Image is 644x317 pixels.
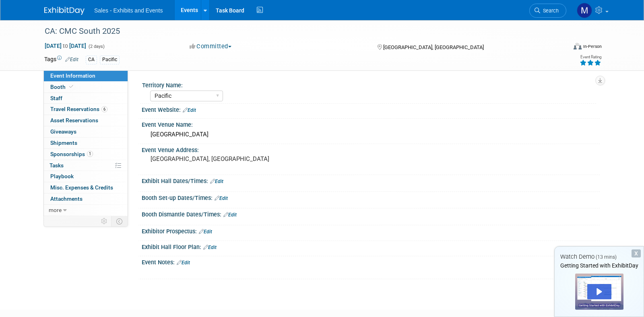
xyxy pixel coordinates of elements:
span: more [49,207,62,213]
a: Sponsorships1 [44,149,128,160]
span: Asset Reservations [50,117,98,124]
span: Shipments [50,140,77,146]
a: Edit [183,107,196,113]
span: Search [540,8,559,14]
div: Booth Dismantle Dates/Times: [142,208,600,219]
span: Booth [50,84,75,90]
a: Edit [65,57,78,62]
a: Attachments [44,193,128,204]
span: 6 [101,106,107,112]
a: Tasks [44,160,128,171]
a: Asset Reservations [44,115,128,126]
a: Edit [203,245,217,250]
div: Play [587,284,611,299]
div: Event Venue Name: [142,119,600,129]
span: Attachments [50,196,83,202]
button: Committed [187,42,235,51]
div: Booth Set-up Dates/Times: [142,192,600,202]
div: [GEOGRAPHIC_DATA] [148,128,594,141]
a: Search [529,4,566,18]
span: [GEOGRAPHIC_DATA], [GEOGRAPHIC_DATA] [383,44,484,50]
a: more [44,205,128,216]
div: Exhibit Hall Dates/Times: [142,175,600,185]
a: Edit [223,212,237,218]
td: Tags [44,55,78,64]
div: Dismiss [632,249,641,257]
span: 1 [87,151,93,157]
div: Event Rating [580,55,601,59]
div: Event Format [519,42,602,54]
a: Event Information [44,70,128,81]
div: Territory Name: [142,79,596,89]
span: Tasks [50,162,64,169]
td: Personalize Event Tab Strip [97,216,111,226]
a: Giveaways [44,126,128,137]
img: ExhibitDay [44,7,85,15]
span: Event Information [50,72,95,79]
a: Misc. Expenses & Credits [44,182,128,193]
img: Megan Hunter [577,3,592,18]
td: Toggle Event Tabs [111,216,128,226]
div: Pacific [100,56,120,64]
div: Getting Started with ExhibitDay [555,261,644,270]
div: In-Person [583,43,602,49]
div: Watch Demo [555,253,644,261]
span: Misc. Expenses & Credits [50,184,113,191]
i: Booth reservation complete [69,84,73,89]
a: Edit [210,179,223,184]
a: Booth [44,82,128,93]
span: Giveaways [50,128,76,135]
a: Playbook [44,171,128,182]
div: CA [86,56,97,64]
a: Edit [215,196,228,201]
span: to [62,43,69,49]
a: Edit [199,229,212,235]
span: [DATE] [DATE] [44,42,87,49]
a: Edit [177,260,190,266]
span: Travel Reservations [50,106,107,112]
span: Playbook [50,173,74,179]
div: Event Venue Address: [142,144,600,154]
img: Format-Inperson.png [574,43,582,49]
span: (2 days) [88,44,105,49]
div: Exhibitor Prospectus: [142,225,600,236]
div: Exhibit Hall Floor Plan: [142,241,600,251]
span: (13 mins) [596,254,617,260]
pre: [GEOGRAPHIC_DATA], [GEOGRAPHIC_DATA] [151,155,324,163]
span: Sales - Exhibits and Events [94,7,163,14]
span: Sponsorships [50,151,93,157]
div: Event Website: [142,104,600,114]
a: Travel Reservations6 [44,104,128,115]
a: Shipments [44,138,128,148]
span: Staff [50,95,62,101]
div: CA: CMC South 2025 [42,24,554,39]
a: Staff [44,93,128,104]
div: Event Notes: [142,256,600,267]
